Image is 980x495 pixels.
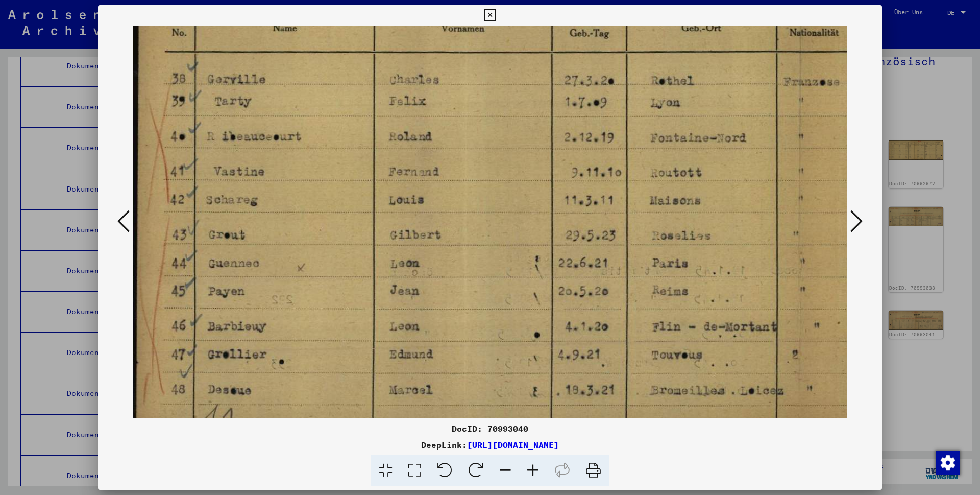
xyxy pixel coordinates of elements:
[936,451,960,475] img: Zustimmung ändern
[935,450,960,475] div: Zustimmung ändern
[98,422,882,435] div: DocID: 70993040
[467,440,559,450] a: [URL][DOMAIN_NAME]
[98,439,882,451] div: DeepLink:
